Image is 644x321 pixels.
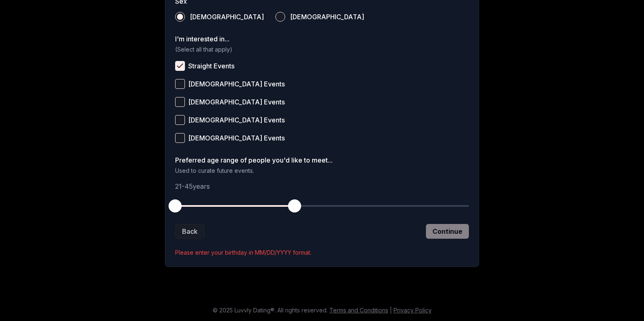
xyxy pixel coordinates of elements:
span: [DEMOGRAPHIC_DATA] Events [188,99,285,105]
span: [DEMOGRAPHIC_DATA] [190,14,264,20]
span: [DEMOGRAPHIC_DATA] Events [188,117,285,123]
label: I'm interested in... [175,36,469,42]
button: [DEMOGRAPHIC_DATA] Events [175,133,185,143]
span: [DEMOGRAPHIC_DATA] Events [188,135,285,141]
button: [DEMOGRAPHIC_DATA] Events [175,115,185,125]
button: Back [175,224,205,239]
button: [DEMOGRAPHIC_DATA] [175,12,185,22]
p: 21 - 45 years [175,181,469,191]
p: Used to curate future events. [175,167,469,175]
label: Preferred age range of people you'd like to meet... [175,157,469,163]
p: Please enter your birthday in MM/DD/YYYY format. [175,249,469,257]
a: Terms and Conditions [329,307,388,314]
button: [DEMOGRAPHIC_DATA] [275,12,285,22]
span: [DEMOGRAPHIC_DATA] Events [188,81,285,87]
p: (Select all that apply) [175,45,469,54]
span: Straight Events [188,63,234,69]
button: [DEMOGRAPHIC_DATA] Events [175,79,185,89]
button: Straight Events [175,61,185,71]
span: [DEMOGRAPHIC_DATA] [290,14,364,20]
button: [DEMOGRAPHIC_DATA] Events [175,97,185,107]
span: | [390,307,392,314]
a: Privacy Policy [394,307,432,314]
